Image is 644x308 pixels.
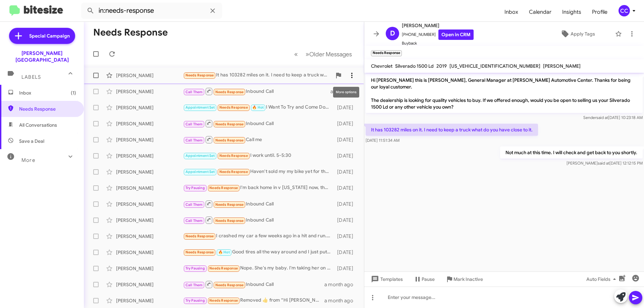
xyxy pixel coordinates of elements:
span: Call Them [185,219,203,223]
div: Call me [183,135,334,144]
div: [DATE] [334,104,359,111]
div: Removed ‌👍‌ from “ Hi [PERSON_NAME] this is [PERSON_NAME] at [PERSON_NAME][GEOGRAPHIC_DATA]. I wa... [183,297,324,304]
a: Open in CRM [438,29,474,40]
div: Inbound Call [183,119,334,128]
div: I work until. 5-5:30 [183,152,334,160]
span: Call Them [185,138,203,142]
div: Inbound Call [183,280,324,289]
div: Haven't sold my my bike yet for the down payment [183,168,334,176]
div: CC [619,5,630,16]
span: Needs Response [215,90,244,94]
div: Inbound Call [183,200,334,208]
p: Hi [PERSON_NAME] this is [PERSON_NAME], General Manager at [PERSON_NAME] Automotive Center. Thank... [366,74,643,113]
span: Needs Response [219,105,248,110]
span: Needs Response [215,283,244,287]
div: [DATE] [334,249,359,256]
div: It has 103282 miles on it. I need to keep a truck what do you have close to it. [183,71,332,79]
span: Save a Deal [19,138,44,144]
span: Templates [370,273,403,285]
div: [DATE] [334,201,359,207]
span: 2019 [436,63,447,69]
span: Appointment Set [185,170,215,174]
span: All Conversations [19,122,57,128]
span: Chevrolet [371,63,392,69]
div: [PERSON_NAME] [116,281,183,288]
span: [PERSON_NAME] [402,21,474,29]
div: a month ago [324,297,359,304]
div: Nope. She's my baby. I'm taking her on a road trip to [US_STATE] next week. Can't kill a Honda. [183,264,334,272]
div: More options [333,87,359,98]
span: Buyback [402,40,474,47]
div: [PERSON_NAME] [116,104,183,111]
span: Pause [422,273,435,285]
span: Auto Fields [586,273,619,285]
button: CC [613,5,637,16]
p: It has 103282 miles on it. I need to keep a truck what do you have close to it. [366,124,538,136]
span: Call Them [185,90,203,94]
div: [DATE] [334,169,359,175]
span: Older Messages [309,51,352,58]
input: Search [81,3,222,19]
span: (1) [71,89,76,96]
span: Needs Response [209,298,238,303]
div: Inbound Call [183,216,334,224]
p: Not much at this time. I will check and get back to you shortly. [500,146,643,159]
span: » [306,50,309,58]
a: Special Campaign [9,28,75,44]
span: Needs Response [215,138,244,142]
button: Templates [364,273,408,285]
span: Mark Inactive [453,273,483,285]
nav: Page navigation example [290,47,356,61]
div: [PERSON_NAME] [116,152,183,159]
span: Try Pausing [185,266,205,270]
span: Inbox [19,89,76,96]
h1: Needs Response [93,27,168,38]
span: Try Pausing [185,298,205,303]
span: Call Them [185,202,203,207]
span: Special Campaign [29,33,70,39]
button: Mark Inactive [440,273,488,285]
span: Labels [21,74,41,80]
div: [PERSON_NAME] [116,136,183,143]
div: [PERSON_NAME] [116,185,183,191]
div: [DATE] [334,185,359,191]
div: [DATE] [334,136,359,143]
button: Previous [290,47,302,61]
span: [US_VEHICLE_IDENTIFICATION_NUMBER] [449,63,540,69]
span: Call Them [185,122,203,126]
span: Apply Tags [571,28,595,40]
div: I Want To Try and Come Down [DATE] But It Will Have to Be Evening [183,104,334,111]
span: [PHONE_NUMBER] [402,29,474,40]
span: Needs Response [219,170,248,174]
div: I'm back home in v [US_STATE] now, thanks [183,184,334,192]
button: Pause [408,273,440,285]
div: [DATE] [334,120,359,127]
div: [PERSON_NAME] [116,72,183,79]
span: said at [598,161,609,166]
button: Auto Fields [581,273,624,285]
div: a month ago [324,281,359,288]
span: More [21,157,35,163]
span: said at [596,115,608,120]
div: [DATE] [334,233,359,240]
div: Inbound Call [183,87,330,96]
span: Needs Response [219,153,248,158]
div: [DATE] [334,265,359,272]
span: Insights [557,2,587,22]
div: [DATE] [334,152,359,159]
span: Needs Response [185,234,214,238]
a: Calendar [524,2,557,22]
div: I crashed my car a few weeks ago in a hit and run.. I'd love to look at some though.. what are yo... [183,232,334,240]
a: Profile [587,2,613,22]
span: Call Them [185,283,203,287]
span: Appointment Set [185,105,215,110]
button: Next [302,47,356,61]
span: Needs Response [209,186,238,190]
span: Needs Response [185,73,214,77]
a: Inbox [499,2,524,22]
div: [PERSON_NAME] [116,217,183,224]
div: [PERSON_NAME] [116,297,183,304]
button: Apply Tags [543,28,612,40]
